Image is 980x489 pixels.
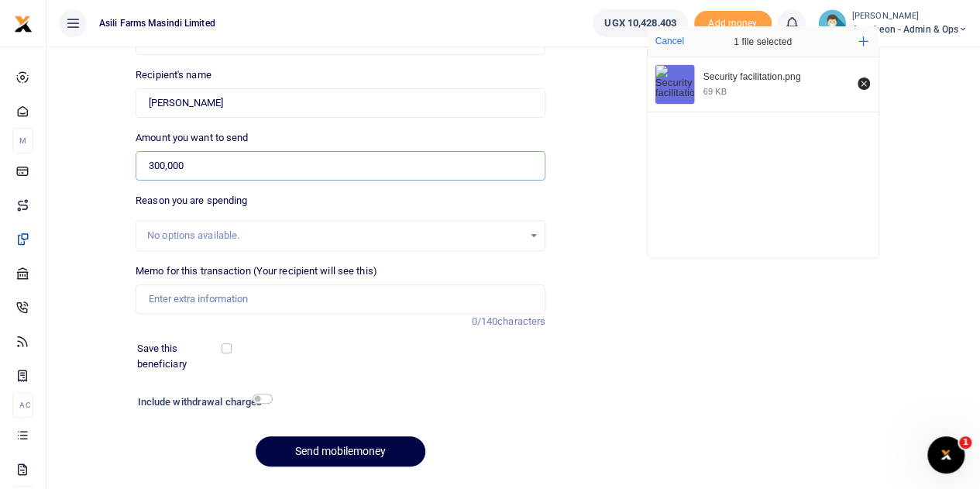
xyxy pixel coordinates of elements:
[927,436,965,474] iframe: Intercom live chat
[136,193,247,208] label: Reason you are spending
[694,16,772,28] a: Add money
[852,30,875,53] button: Add more files
[256,436,425,467] button: Send mobilemoney
[497,315,545,327] span: characters
[959,436,971,449] span: 1
[136,67,211,83] label: Recipient's name
[137,341,225,371] label: Save this beneficiary
[14,17,33,29] a: logo-small logo-large logo-large
[593,9,687,37] a: UGX 10,428,403
[647,26,879,258] div: File Uploader
[703,86,727,97] div: 69 KB
[12,392,33,418] li: Ac
[694,11,772,36] span: Add money
[818,9,846,37] img: profile-user
[472,315,498,327] span: 0/140
[136,151,545,181] input: UGX
[703,71,849,84] div: Security facilitation.png
[697,26,829,57] div: 1 file selected
[855,75,872,92] button: Remove file
[655,65,694,104] img: Security facilitation.png
[651,31,689,51] button: Cancel
[138,396,266,408] h6: Include withdrawal charges
[136,263,377,279] label: Memo for this transaction (Your recipient will see this)
[818,9,968,37] a: profile-user [PERSON_NAME] Amatheon - Admin & Ops
[14,15,33,33] img: logo-small
[852,22,968,36] span: Amatheon - Admin & Ops
[852,10,968,23] small: [PERSON_NAME]
[12,128,33,153] li: M
[93,16,222,30] span: Asili Farms Masindi Limited
[694,11,772,36] li: Toup your wallet
[136,130,248,146] label: Amount you want to send
[586,9,693,37] li: Wallet ballance
[604,15,676,31] span: UGX 10,428,403
[136,284,545,314] input: Enter extra information
[136,88,545,118] input: Loading name...
[147,228,523,243] div: No options available.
